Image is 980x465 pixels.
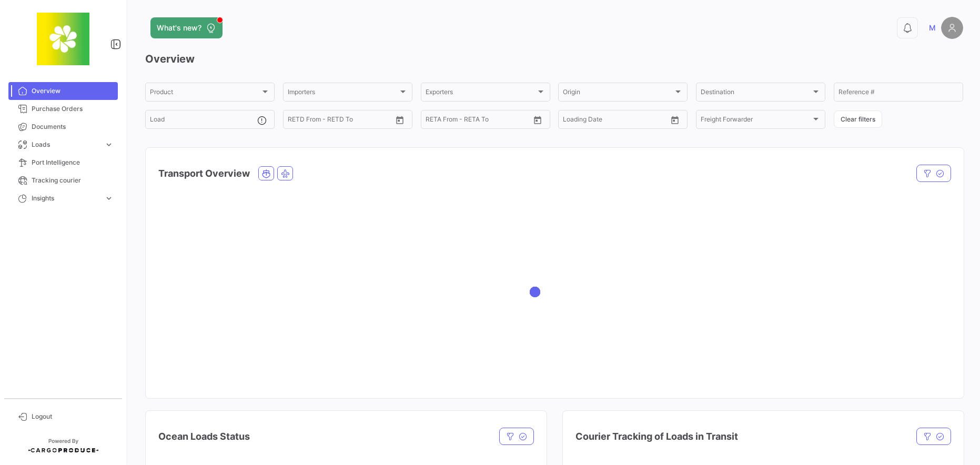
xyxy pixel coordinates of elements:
[32,86,114,96] span: Overview
[310,117,360,125] input: To
[157,23,201,33] span: What's new?
[150,90,260,97] span: Product
[426,117,440,125] input: From
[392,112,408,128] button: Open calendar
[158,166,250,181] h4: Transport Overview
[8,100,118,118] a: Purchase Orders
[701,90,811,97] span: Destination
[32,194,100,203] span: Insights
[278,167,292,180] button: Air
[32,412,114,421] span: Logout
[448,117,498,125] input: To
[585,117,635,125] input: To
[8,82,118,100] a: Overview
[8,171,118,189] a: Tracking courier
[563,90,673,97] span: Origin
[37,13,89,65] img: 8664c674-3a9e-46e9-8cba-ffa54c79117b.jfif
[150,17,223,38] button: What's new?
[8,154,118,171] a: Port Intelligence
[32,104,114,114] span: Purchase Orders
[145,52,963,66] h3: Overview
[32,140,100,149] span: Loads
[104,140,114,149] span: expand_more
[701,117,811,125] span: Freight Forwarder
[288,90,398,97] span: Importers
[834,110,882,128] button: Clear filters
[941,17,963,39] img: placeholder-user.png
[32,158,114,167] span: Port Intelligence
[530,112,545,128] button: Open calendar
[288,117,302,125] input: From
[8,118,118,136] a: Documents
[259,167,274,180] button: Ocean
[104,194,114,203] span: expand_more
[158,429,250,444] h4: Ocean Loads Status
[575,429,738,444] h4: Courier Tracking of Loads in Transit
[32,122,114,132] span: Documents
[929,23,936,33] span: M
[32,176,114,185] span: Tracking courier
[667,112,683,128] button: Open calendar
[563,117,578,125] input: From
[426,90,536,97] span: Exporters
